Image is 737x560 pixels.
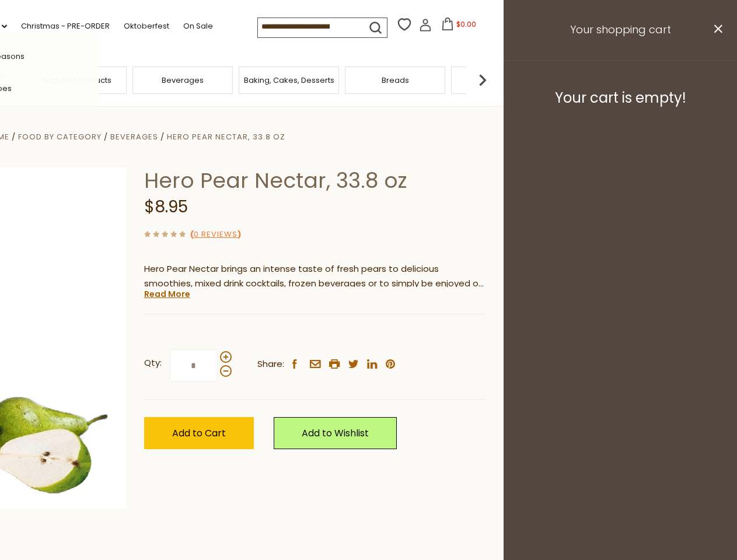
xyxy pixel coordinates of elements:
span: Share: [257,357,284,372]
span: $8.95 [144,195,188,218]
strong: Qty: [144,356,162,370]
a: Hero Pear Nectar, 33.8 oz [167,131,285,142]
h3: Your cart is empty! [518,89,722,107]
a: Food By Category [18,131,102,142]
input: Qty: [170,349,218,381]
span: ( ) [190,229,241,240]
a: Read More [144,288,190,300]
a: Breads [382,76,409,85]
a: Beverages [162,76,204,85]
a: Christmas - PRE-ORDER [21,20,110,33]
a: Baking, Cakes, Desserts [244,76,334,85]
img: next arrow [471,68,494,92]
p: Hero Pear Nectar brings an intense taste of fresh pears to delicious smoothies, mixed drink cockt... [144,262,485,291]
span: Add to Cart [172,426,226,440]
button: $0.00 [434,17,484,35]
a: Beverages [110,131,158,142]
a: Oktoberfest [124,20,169,33]
a: On Sale [183,20,213,33]
span: $0.00 [456,19,476,29]
a: 0 Reviews [194,229,237,241]
h1: Hero Pear Nectar, 33.8 oz [144,167,485,194]
button: Add to Cart [144,417,254,449]
a: Add to Wishlist [274,417,397,449]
